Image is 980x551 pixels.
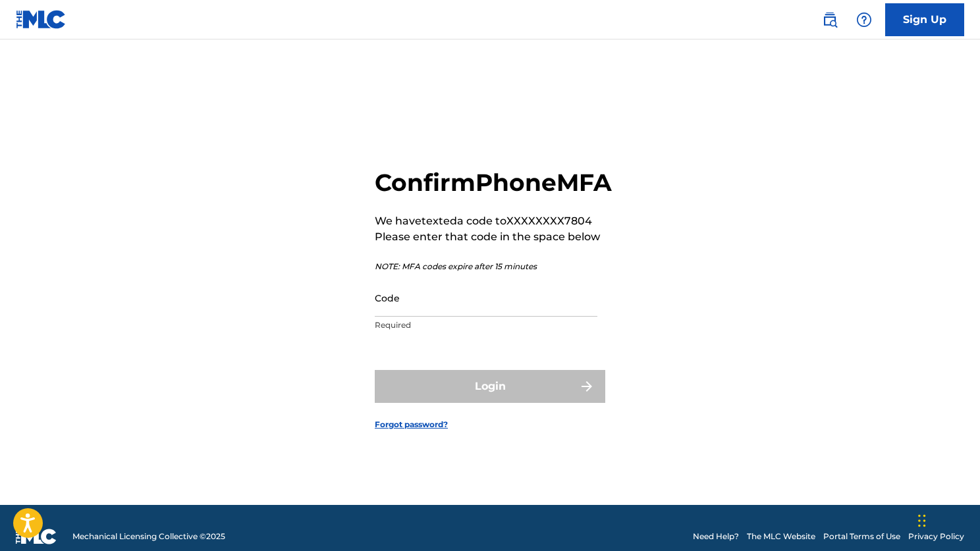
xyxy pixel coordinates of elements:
p: We have texted a code to XXXXXXXX7804 [375,213,612,229]
a: Privacy Policy [908,531,964,542]
img: search [822,12,838,28]
div: Help [851,7,877,33]
p: NOTE: MFA codes expire after 15 minutes [375,261,612,273]
a: Portal Terms of Use [823,531,900,542]
a: Forgot password? [375,419,448,431]
a: Need Help? [693,531,739,542]
h2: Confirm Phone MFA [375,168,612,197]
p: Please enter that code in the space below [375,229,612,245]
span: Mechanical Licensing Collective © 2025 [72,531,225,542]
a: Public Search [817,7,843,33]
img: logo [16,529,57,544]
img: MLC Logo [16,10,67,29]
p: Required [375,319,597,331]
a: The MLC Website [747,531,815,542]
iframe: Chat Widget [914,488,980,551]
img: help [856,12,872,28]
a: Sign Up [885,3,964,36]
div: Drag [918,501,926,540]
